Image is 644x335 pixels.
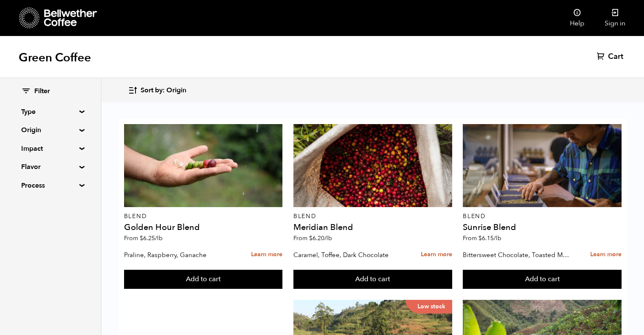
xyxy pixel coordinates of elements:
[608,52,623,62] span: Cart
[140,234,163,242] bdi: 6.25
[494,234,501,242] span: /lb
[124,234,163,242] span: From
[293,223,452,232] h4: Meridian Blend
[140,234,143,242] span: $
[141,86,186,95] span: Sort by: Origin
[421,246,452,264] a: Learn more
[293,213,452,219] p: Blend
[478,234,482,242] span: $
[293,234,332,242] span: From
[19,50,91,65] h1: Green Coffee
[324,234,332,242] span: /lb
[34,87,50,96] span: Filter
[309,234,312,242] span: $
[124,270,283,289] button: Add to cart
[463,270,622,289] button: Add to cart
[21,162,80,172] summary: Flavor
[21,180,80,191] summary: Process
[463,234,501,242] span: From
[21,144,80,154] summary: Impact
[155,234,163,242] span: /lb
[124,213,283,219] p: Blend
[251,246,282,264] a: Learn more
[293,249,401,261] p: Caramel, Toffee, Dark Chocolate
[293,270,452,289] button: Add to cart
[590,246,622,264] a: Learn more
[309,234,332,242] bdi: 6.20
[478,234,501,242] bdi: 6.15
[128,80,186,100] button: Sort by: Origin
[597,52,625,62] a: Cart
[406,300,452,313] p: Low stock
[463,249,571,261] p: Bittersweet Chocolate, Toasted Marshmallow, Candied Orange, Praline
[463,223,622,232] h4: Sunrise Blend
[21,125,80,135] summary: Origin
[124,249,232,261] p: Praline, Raspberry, Ganache
[21,107,80,117] summary: Type
[124,223,283,232] h4: Golden Hour Blend
[463,213,622,219] p: Blend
